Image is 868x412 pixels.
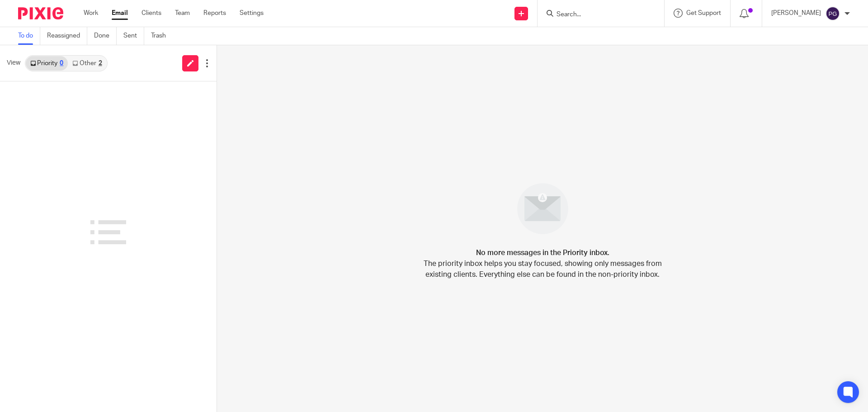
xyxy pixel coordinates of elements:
[68,56,106,71] a: Other2
[47,27,87,45] a: Reassigned
[18,27,40,45] a: To do
[556,11,637,19] input: Search
[142,9,161,18] a: Clients
[99,60,102,66] div: 2
[423,258,662,280] p: The priority inbox helps you stay focused, showing only messages from existing clients. Everythin...
[84,9,98,18] a: Work
[203,9,226,18] a: Reports
[123,27,144,45] a: Sent
[112,9,128,18] a: Email
[7,58,20,68] span: View
[476,247,609,258] h4: No more messages in the Priority inbox.
[60,60,63,66] div: 0
[94,27,117,45] a: Done
[771,9,821,18] p: [PERSON_NAME]
[18,7,63,19] img: Pixie
[151,27,173,45] a: Trash
[511,177,574,240] img: image
[826,6,840,21] img: svg%3E
[26,56,68,71] a: Priority0
[686,10,721,16] span: Get Support
[240,9,264,18] a: Settings
[175,9,190,18] a: Team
